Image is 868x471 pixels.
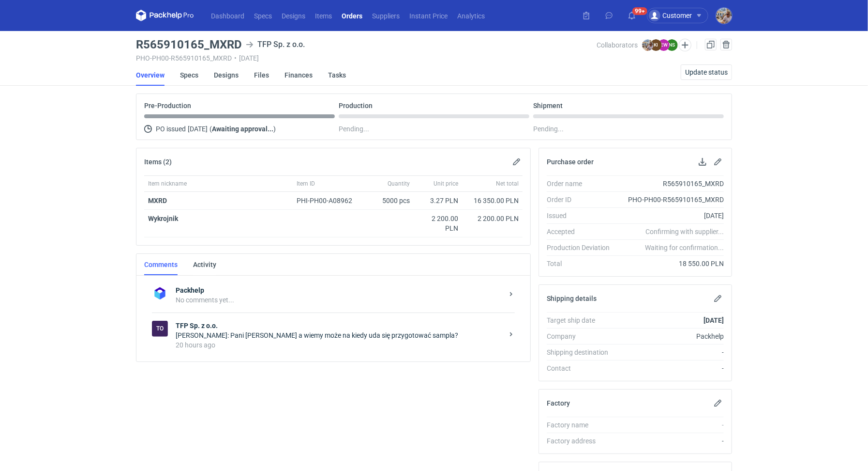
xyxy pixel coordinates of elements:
[679,39,691,51] button: Edit collaborators
[597,41,638,49] span: Collaborators
[144,158,172,166] h2: Items (2)
[176,285,503,295] strong: Packhelp
[136,64,165,86] a: Overview
[367,10,404,21] a: Suppliers
[547,363,617,373] div: Contact
[152,285,168,301] img: Packhelp
[617,179,724,188] div: R565910165_MXRD
[681,64,732,80] button: Update status
[703,316,724,324] strong: [DATE]
[284,64,313,86] a: Finances
[246,39,305,50] div: TFP Sp. z o.o.
[297,196,361,205] div: PHI-PH00-A08962
[214,64,239,86] a: Designs
[206,10,249,21] a: Dashboard
[617,436,724,446] div: -
[210,125,212,133] span: (
[176,321,503,330] strong: TFP Sp. z o.o.
[180,64,198,86] a: Specs
[547,436,617,446] div: Factory address
[144,254,178,275] a: Comments
[277,10,310,21] a: Designs
[310,10,337,21] a: Items
[617,420,724,430] div: -
[666,39,678,51] figcaption: NS
[720,39,732,50] button: Cancel order
[249,10,277,21] a: Specs
[645,228,724,235] em: Confirming with supplier...
[658,39,670,51] figcaption: EW
[337,10,367,21] a: Orders
[650,39,662,51] figcaption: KI
[297,180,315,188] span: Item ID
[452,10,490,21] a: Analytics
[617,211,724,220] div: [DATE]
[328,64,346,86] a: Tasks
[339,102,373,110] p: Production
[388,180,410,188] span: Quantity
[466,196,519,205] div: 16 350.00 PLN
[697,156,708,168] button: Download PO
[176,295,503,305] div: No comments yet...
[547,331,617,341] div: Company
[496,180,519,188] span: Net total
[434,180,458,188] span: Unit price
[254,64,269,86] a: Files
[547,315,617,325] div: Target ship date
[645,243,724,252] em: Waiting for confirmation...
[176,330,503,340] div: [PERSON_NAME]: Pani [PERSON_NAME] a wiemy może na kiedy uda się przygotować sampla?
[136,10,194,21] svg: Packhelp Pro
[617,331,724,341] div: Packhelp
[617,347,724,357] div: -
[188,123,208,135] span: [DATE]
[649,10,692,21] div: Customer
[547,295,597,302] h2: Shipping details
[617,195,724,204] div: PHO-PH00-R565910165_MXRD
[136,54,597,62] div: PHO-PH00-R565910165_MXRD [DATE]
[533,102,563,110] p: Shipment
[404,10,452,21] a: Instant Price
[547,420,617,430] div: Factory name
[547,347,617,357] div: Shipping destination
[712,293,724,304] button: Edit shipping details
[136,39,242,50] h3: R565910165_MXRD
[547,195,617,204] div: Order ID
[466,214,519,223] div: 2 200.00 PLN
[547,179,617,188] div: Order name
[533,123,724,135] div: Pending...
[418,214,458,233] div: 2 200.00 PLN
[617,259,724,268] div: 18 550.00 PLN
[148,197,167,204] a: MXRD
[685,69,728,76] span: Update status
[365,192,414,210] div: 5000 pcs
[148,180,187,188] span: Item nickname
[547,158,594,166] h2: Purchase order
[647,8,716,23] button: Customer
[176,340,503,350] div: 20 hours ago
[624,8,640,23] button: 99+
[547,227,617,236] div: Accepted
[144,102,191,110] p: Pre-Production
[234,54,237,62] span: •
[716,8,732,24] img: Michał Palasek
[152,321,168,337] div: TFP Sp. z o.o.
[617,363,724,373] div: -
[712,397,724,409] button: Edit factory details
[148,215,178,222] strong: Wykrojnik
[705,39,717,50] a: Duplicate
[547,211,617,220] div: Issued
[273,125,276,133] span: )
[418,196,458,205] div: 3.27 PLN
[547,243,617,252] div: Production Deviation
[547,399,570,407] h2: Factory
[212,125,273,133] strong: Awaiting approval...
[712,156,724,168] button: Edit purchase order
[339,123,369,135] span: Pending...
[144,123,335,135] div: PO issued
[642,39,654,51] img: Michał Palasek
[511,156,523,168] button: Edit items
